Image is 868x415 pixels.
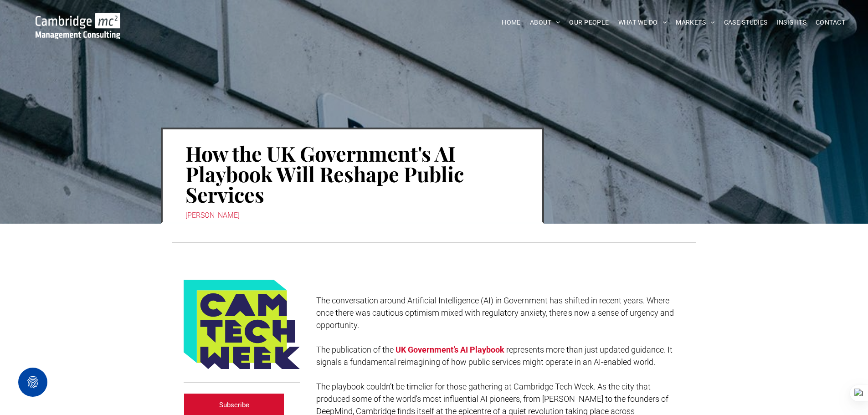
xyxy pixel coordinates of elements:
[185,142,519,205] h1: How the UK Government's AI Playbook Will Reshape Public Services
[185,209,519,222] div: [PERSON_NAME]
[395,345,504,354] a: UK Government’s AI Playbook
[811,15,850,30] a: CONTACT
[719,15,772,30] a: CASE STUDIES
[565,15,613,30] a: OUR PEOPLE
[497,15,525,30] a: HOME
[184,280,300,369] img: Logo featuring the words CAM TECH WEEK in bold, dark blue letters on a yellow-green background, w...
[671,15,719,30] a: MARKETS
[525,15,565,30] a: ABOUT
[316,345,394,354] span: The publication of the
[772,15,811,30] a: INSIGHTS
[36,13,120,39] img: Go to Homepage
[614,15,672,30] a: WHAT WE DO
[316,296,674,330] span: The conversation around Artificial Intelligence (AI) in Government has shifted in recent years. W...
[36,14,120,24] a: Your Business Transformed | Cambridge Management Consulting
